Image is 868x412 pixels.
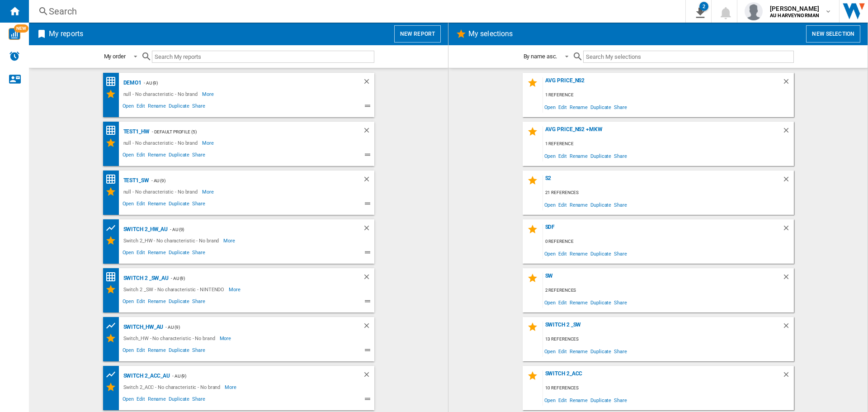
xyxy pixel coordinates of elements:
[9,28,20,40] img: wise-card.svg
[14,24,28,33] span: NEW
[49,5,662,18] div: Search
[699,2,708,11] div: 2
[770,13,819,19] b: AU HARVEYNORMAN
[745,2,763,20] img: profile.jpg
[9,51,20,62] img: alerts-logo.svg
[770,4,819,13] span: [PERSON_NAME]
